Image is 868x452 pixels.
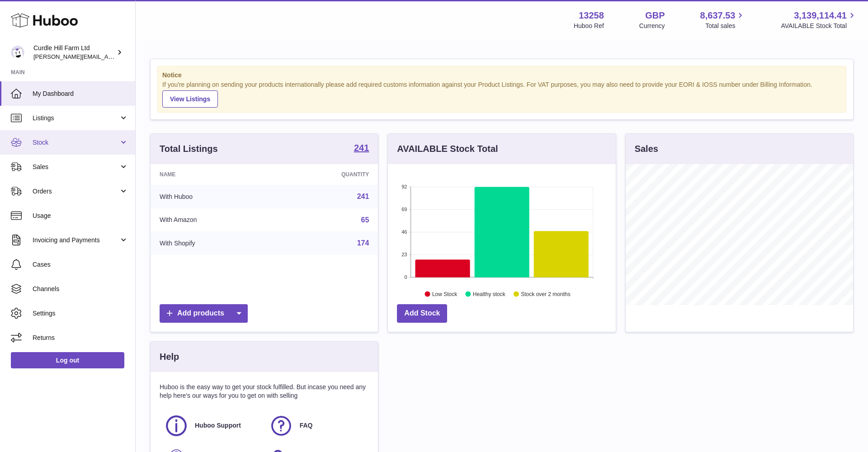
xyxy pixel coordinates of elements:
text: Low Stock [432,291,458,297]
span: Stock [33,138,119,147]
text: 23 [402,252,407,257]
span: Returns [33,334,128,342]
span: Listings [33,114,119,122]
strong: 13258 [579,9,604,22]
div: Huboo Ref [574,22,604,30]
span: FAQ [300,421,313,430]
span: Usage [33,212,128,220]
strong: GBP [645,9,665,22]
div: Curdle Hill Farm Ltd [33,44,115,61]
span: Huboo Support [195,421,241,430]
a: 174 [357,239,369,247]
h3: Help [160,351,179,363]
div: Currency [639,22,665,30]
a: FAQ [269,414,365,438]
a: 3,139,114.41 AVAILABLE Stock Total [781,9,857,30]
a: Add products [160,304,248,323]
a: 241 [354,143,369,154]
text: 46 [402,229,407,235]
a: 65 [361,216,369,224]
h3: Total Listings [160,143,218,155]
img: charlotte@diddlysquatfarmshop.com [11,46,24,59]
text: 92 [402,184,407,189]
h3: AVAILABLE Stock Total [397,143,498,155]
a: View Listings [162,90,218,108]
th: Quantity [275,164,378,185]
td: With Huboo [151,185,275,208]
span: AVAILABLE Stock Total [781,22,857,30]
td: With Amazon [151,208,275,232]
span: My Dashboard [33,89,128,98]
h3: Sales [635,143,658,155]
span: Total sales [705,22,745,30]
strong: Notice [162,71,841,80]
strong: 241 [354,143,369,152]
text: Healthy stock [473,291,506,297]
a: 241 [357,193,369,200]
text: Stock over 2 months [521,291,571,297]
th: Name [151,164,275,185]
span: Sales [33,163,119,171]
span: Invoicing and Payments [33,236,119,245]
text: 0 [405,274,407,280]
span: Cases [33,260,128,269]
p: Huboo is the easy way to get your stock fulfilled. But incase you need any help here's our ways f... [160,383,369,400]
a: Add Stock [397,304,447,323]
span: Orders [33,187,119,196]
span: 8,637.53 [700,9,736,22]
span: Channels [33,285,128,293]
a: Log out [11,352,124,368]
span: [PERSON_NAME][EMAIL_ADDRESS][DOMAIN_NAME] [33,53,181,60]
div: If you're planning on sending your products internationally please add required customs informati... [162,80,841,108]
a: 8,637.53 Total sales [700,9,746,30]
td: With Shopify [151,231,275,255]
text: 69 [402,207,407,212]
a: Huboo Support [164,414,260,438]
span: Settings [33,309,128,318]
span: 3,139,114.41 [794,9,847,22]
